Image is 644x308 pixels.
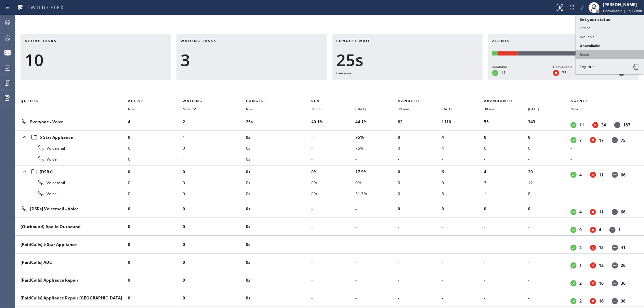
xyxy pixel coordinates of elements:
[579,298,582,304] dd: 2
[246,98,267,103] span: Longest
[398,132,442,143] li: 0
[592,122,599,128] dt: Unavailable
[355,153,398,164] li: -
[528,143,570,153] li: 0
[528,293,570,304] li: -
[518,51,634,56] div: Offline: 209
[21,277,122,283] div: [PaidCalls] Appliance Repair
[570,137,577,143] dt: Available
[590,209,596,215] dt: Unavailable
[355,239,398,250] li: -
[128,275,183,286] li: 0
[570,177,636,188] li: -
[570,227,577,233] dt: Available
[528,177,570,188] li: 12
[183,275,246,286] li: 0
[579,227,582,233] dd: 0
[528,188,570,199] li: 8
[183,166,246,177] li: 0
[183,293,246,304] li: 0
[621,137,626,143] dd: 75
[590,280,596,286] dt: Unavailable
[577,3,587,12] button: Mute
[398,166,442,177] li: 0
[484,153,528,164] li: -
[570,298,577,304] dt: Available
[183,98,202,103] span: Waiting
[183,204,246,214] li: 0
[246,221,312,232] li: 0s
[590,262,596,269] dt: Unavailable
[599,209,604,215] dd: 11
[621,280,626,286] dd: 36
[484,166,528,177] li: 4
[612,298,618,304] dt: Offline
[312,98,320,103] span: SLA
[246,275,312,286] li: 0s
[312,188,355,199] li: 0%
[492,64,507,70] div: Available
[181,38,216,43] span: Waiting tasks
[484,257,528,268] li: -
[21,224,122,230] div: [Outbound] Apollo Outbound
[312,153,355,164] li: -
[492,51,498,56] div: Available: 11
[528,107,539,111] span: [DATE]
[484,132,528,143] li: 0
[128,107,135,111] span: Now
[312,107,323,111] span: 30 min
[599,245,604,250] dd: 15
[603,2,642,8] div: [PERSON_NAME]
[337,38,371,43] span: Longest wait
[623,122,630,128] dd: 187
[579,262,582,268] dd: 1
[312,204,355,214] li: -
[492,38,510,43] span: Agents
[21,132,122,142] div: 5 Star Appliance
[484,221,528,232] li: -
[183,132,246,143] li: 1
[601,122,606,128] dd: 34
[246,143,312,153] li: 0s
[599,137,604,143] dd: 17
[398,98,419,103] span: Handled
[528,166,570,177] li: 20
[484,204,528,214] li: 0
[528,275,570,286] li: -
[442,257,484,268] li: -
[246,116,312,127] li: 25s
[579,245,582,250] dd: 2
[398,239,442,250] li: -
[128,257,183,268] li: 0
[246,132,312,143] li: 0s
[312,221,355,232] li: -
[312,132,355,143] li: -
[528,153,570,164] li: -
[570,153,636,164] li: -
[398,116,442,127] li: 82
[355,275,398,286] li: -
[621,172,626,178] dd: 66
[442,204,484,214] li: 0
[128,221,183,232] li: 0
[128,143,183,153] li: 0
[442,293,484,304] li: -
[183,153,246,164] li: 1
[579,209,582,215] dd: 4
[528,239,570,250] li: -
[599,298,604,304] dd: 16
[183,116,246,127] li: 2
[398,153,442,164] li: -
[128,153,183,164] li: 0
[355,132,398,143] li: 75%
[398,293,442,304] li: -
[355,177,398,188] li: 0%
[599,227,601,233] dd: 4
[442,221,484,232] li: -
[590,137,596,143] dt: Unavailable
[398,257,442,268] li: -
[21,167,122,176] div: [DSRs]
[621,262,626,268] dd: 26
[442,188,484,199] li: 6
[183,188,246,199] li: 0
